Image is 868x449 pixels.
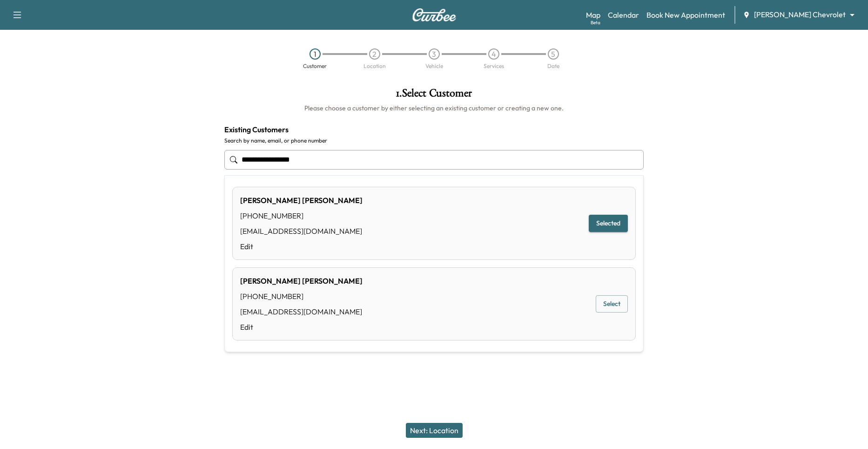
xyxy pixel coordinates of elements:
div: 4 [488,48,499,60]
div: Vehicle [425,63,443,69]
div: [PERSON_NAME] [PERSON_NAME] [240,275,363,286]
span: [PERSON_NAME] Chevrolet [754,9,846,20]
div: Date [547,63,559,69]
h6: Please choose a customer by either selecting an existing customer or creating a new one. [224,103,644,113]
a: Calendar [608,9,639,20]
button: Selected [589,215,628,232]
h4: Existing Customers [224,124,644,135]
div: Services [484,63,504,69]
div: [PHONE_NUMBER] [240,210,363,221]
div: [PHONE_NUMBER] [240,291,363,302]
a: MapBeta [586,9,600,20]
img: Curbee Logo [412,8,457,21]
button: Select [596,295,628,313]
a: Book New Appointment [646,9,725,20]
a: Edit [240,321,363,333]
div: Beta [591,19,600,26]
div: 3 [429,48,440,60]
label: Search by name, email, or phone number [224,137,644,144]
div: [EMAIL_ADDRESS][DOMAIN_NAME] [240,225,363,237]
div: [EMAIL_ADDRESS][DOMAIN_NAME] [240,306,363,317]
div: Customer [303,63,327,69]
div: 1 [310,48,321,60]
div: [PERSON_NAME] [PERSON_NAME] [240,195,363,206]
a: Edit [240,241,363,252]
div: Location [363,63,386,69]
h1: 1 . Select Customer [224,88,644,103]
div: 5 [548,48,559,60]
div: 2 [369,48,380,60]
button: Next: Location [406,423,463,438]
